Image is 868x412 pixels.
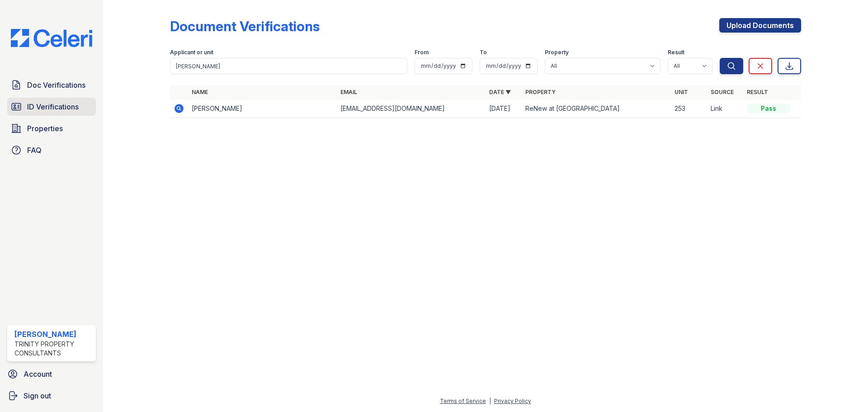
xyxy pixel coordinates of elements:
span: FAQ [27,145,42,156]
span: ID Verifications [27,101,79,112]
div: | [489,398,491,404]
label: To [480,49,487,56]
label: From [415,49,429,56]
td: Link [707,99,743,118]
td: [DATE] [486,99,522,118]
div: Trinity Property Consultants [14,340,92,358]
span: Properties [27,123,63,134]
a: Property [525,89,556,95]
span: Sign out [24,390,51,401]
a: Doc Verifications [7,76,96,94]
a: Source [711,89,734,95]
label: Property [545,49,569,56]
span: Doc Verifications [27,80,85,90]
td: [EMAIL_ADDRESS][DOMAIN_NAME] [337,99,486,118]
a: Date ▼ [489,89,511,95]
a: Account [4,365,99,383]
a: Properties [7,119,96,137]
a: FAQ [7,141,96,159]
td: 253 [671,99,707,118]
a: Result [747,89,768,95]
td: [PERSON_NAME] [188,99,337,118]
a: Terms of Service [440,398,486,404]
label: Applicant or unit [170,49,213,56]
div: [PERSON_NAME] [14,329,92,340]
a: Email [340,89,357,95]
a: Sign out [4,387,99,405]
a: Unit [675,89,688,95]
input: Search by name, email, or unit number [170,58,407,74]
label: Result [668,49,684,56]
a: Name [192,89,208,95]
div: Pass [747,104,790,113]
a: Upload Documents [719,18,801,33]
a: Privacy Policy [494,398,531,404]
td: ReNew at [GEOGRAPHIC_DATA] [522,99,670,118]
div: Document Verifications [170,18,320,34]
img: CE_Logo_Blue-a8612792a0a2168367f1c8372b55b34899dd931a85d93a1a3d3e32e68fde9ad4.png [4,29,99,47]
span: Account [24,369,52,379]
a: ID Verifications [7,98,96,116]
